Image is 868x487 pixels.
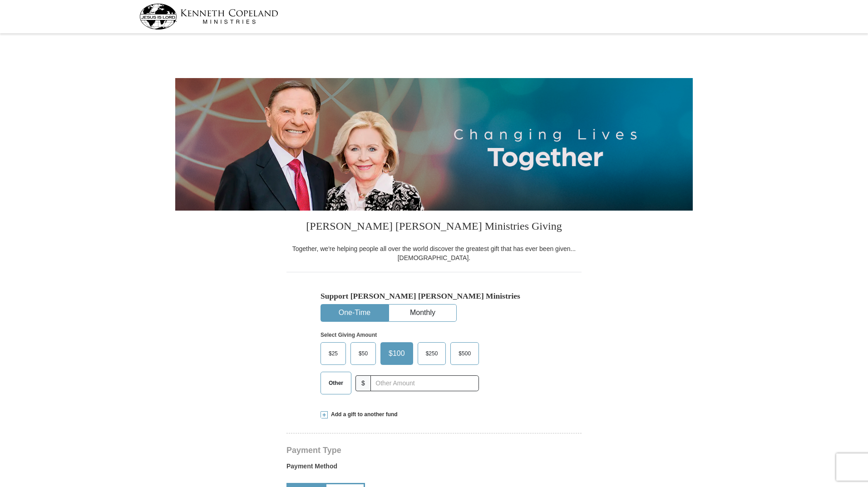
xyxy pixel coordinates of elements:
[324,347,342,360] span: $25
[328,411,398,418] span: Add a gift to another fund
[321,291,547,301] h5: Support [PERSON_NAME] [PERSON_NAME] Ministries
[370,375,479,391] input: Other Amount
[321,305,388,321] button: One-Time
[286,462,582,475] label: Payment Method
[324,376,348,390] span: Other
[355,375,371,391] span: $
[321,332,377,338] strong: Select Giving Amount
[384,347,409,360] span: $100
[286,211,582,244] h3: [PERSON_NAME] [PERSON_NAME] Ministries Giving
[389,305,456,321] button: Monthly
[139,4,278,30] img: kcm-header-logo.svg
[421,347,443,360] span: $250
[286,447,582,454] h4: Payment Type
[454,347,475,360] span: $500
[286,244,582,262] div: Together, we're helping people all over the world discover the greatest gift that has ever been g...
[354,347,372,360] span: $50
